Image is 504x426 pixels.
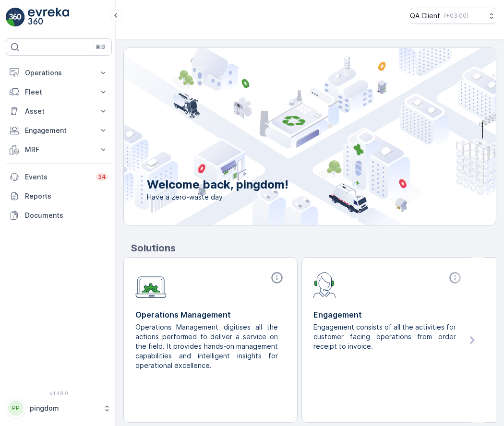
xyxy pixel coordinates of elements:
[6,140,112,159] button: MRF
[147,192,288,202] span: Have a zero-waste day
[6,121,112,140] button: Engagement
[6,398,112,418] button: PPpingdom
[147,177,288,192] p: Welcome back, pingdom!
[313,322,456,351] p: Engagement consists of all the activities for customer facing operations from order receipt to in...
[6,167,112,187] a: Events34
[131,241,496,255] p: Solutions
[135,309,286,320] p: Operations Management
[25,145,93,154] p: MRF
[6,63,112,83] button: Operations
[6,83,112,102] button: Fleet
[28,8,69,27] img: logo_light-DOdMpM7g.png
[25,87,93,97] p: Fleet
[25,191,108,201] p: Reports
[135,322,278,370] p: Operations Management digitises all the actions performed to deliver a service on the field. It p...
[30,403,98,413] p: pingdom
[313,271,336,298] img: module-icon
[313,309,464,320] p: Engagement
[25,172,90,182] p: Events
[6,102,112,121] button: Asset
[410,8,496,24] button: QA Client(+03:00)
[444,12,468,20] p: ( +03:00 )
[25,68,93,78] p: Operations
[135,271,167,298] img: module-icon
[6,206,112,225] a: Documents
[6,187,112,206] a: Reports
[6,8,25,27] img: logo
[25,126,93,135] p: Engagement
[6,390,112,396] span: v 1.48.0
[8,401,24,416] div: PP
[98,173,106,181] p: 34
[96,43,105,51] p: ⌘B
[410,11,440,21] p: QA Client
[25,106,93,116] p: Asset
[25,211,108,220] p: Documents
[81,48,496,225] img: city illustration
